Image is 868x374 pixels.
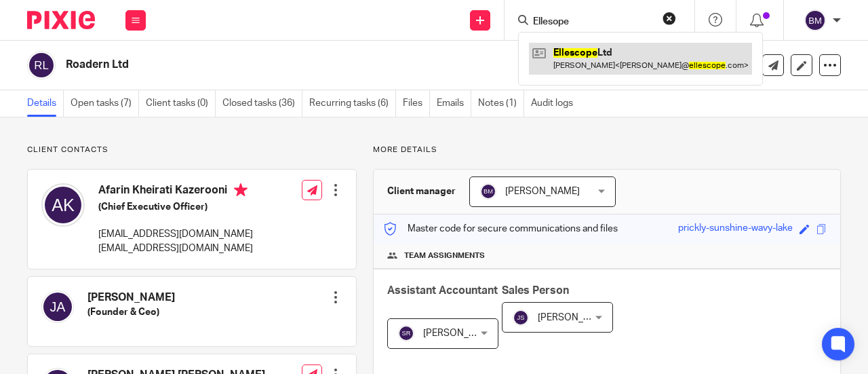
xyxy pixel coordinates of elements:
a: Notes (1) [478,90,524,117]
p: [EMAIL_ADDRESS][DOMAIN_NAME] [98,242,253,255]
p: Master code for secure communications and files [384,222,618,236]
a: Open tasks (7) [71,90,139,117]
input: Search [532,16,654,29]
img: svg%3E [480,183,496,200]
div: prickly-sunshine-wavy-lake [678,221,793,237]
span: Team assignments [404,250,485,261]
span: Sales Person [502,285,569,296]
img: svg%3E [513,310,529,326]
span: Assistant Accountant [387,285,498,296]
img: svg%3E [41,183,85,227]
img: Pixie [27,11,95,29]
h2: Roadern Ltd [66,58,538,72]
a: Closed tasks (36) [222,90,302,117]
img: svg%3E [27,51,56,79]
p: More details [373,145,841,155]
a: Client tasks (0) [146,90,216,117]
h5: (Chief Executive Officer) [98,200,253,214]
span: [PERSON_NAME] [423,329,498,338]
img: svg%3E [41,291,74,323]
a: Emails [437,90,471,117]
button: Clear [663,12,676,25]
h4: [PERSON_NAME] [87,291,175,305]
p: [EMAIL_ADDRESS][DOMAIN_NAME] [98,227,253,241]
h4: Afarin Kheirati Kazerooni [98,183,253,200]
span: [PERSON_NAME] [505,187,580,196]
img: svg%3E [398,325,414,341]
span: [PERSON_NAME] [538,313,612,322]
a: Details [27,90,64,117]
a: Recurring tasks (6) [309,90,396,117]
a: Files [403,90,430,117]
h3: Client manager [387,185,456,198]
h5: (Founder & Ceo) [87,305,175,319]
i: Primary [234,183,248,197]
p: Client contacts [27,145,357,155]
img: svg%3E [804,10,826,31]
a: Audit logs [531,90,580,117]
